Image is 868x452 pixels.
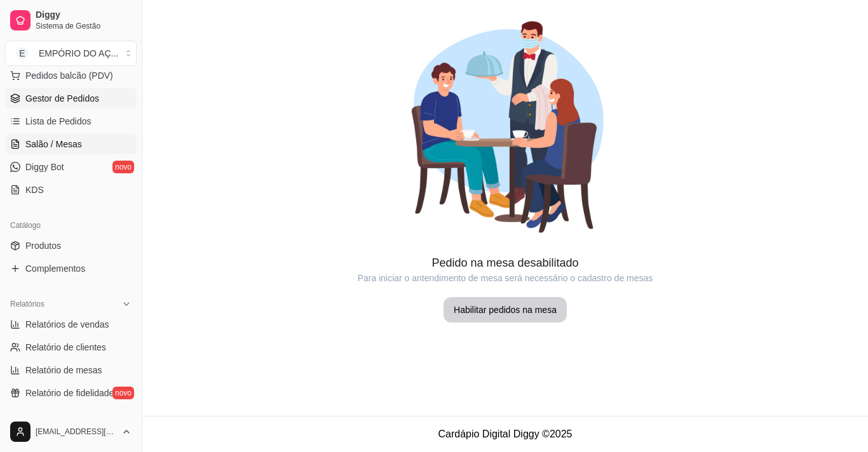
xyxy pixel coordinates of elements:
[36,21,132,31] span: Sistema de Gestão
[25,92,99,105] span: Gestor de Pedidos
[5,215,137,236] div: Catálogo
[5,383,137,403] a: Relatório de fidelidadenovo
[5,65,137,86] button: Pedidos balcão (PDV)
[25,138,82,150] span: Salão / Mesas
[5,41,137,66] button: Select a team
[5,416,137,447] button: [EMAIL_ADDRESS][DOMAIN_NAME]
[5,111,137,131] a: Lista de Pedidos
[39,47,118,60] div: EMPÓRIO DO AÇ ...
[25,364,102,376] span: Relatório de mesas
[5,5,137,36] a: DiggySistema de Gestão
[5,258,137,279] a: Complementos
[5,360,137,380] a: Relatório de mesas
[25,262,85,275] span: Complementos
[5,134,137,154] a: Salão / Mesas
[25,183,44,196] span: KDS
[10,299,44,309] span: Relatórios
[5,88,137,109] a: Gestor de Pedidos
[5,157,137,177] a: Diggy Botnovo
[25,69,113,82] span: Pedidos balcão (PDV)
[5,337,137,357] a: Relatório de clientes
[36,10,132,21] span: Diggy
[5,180,137,200] a: KDS
[5,314,137,335] a: Relatórios de vendas
[444,297,567,322] button: Habilitar pedidos na mesa
[16,47,29,60] span: E
[25,341,106,354] span: Relatório de clientes
[25,239,61,252] span: Produtos
[142,254,868,272] article: Pedido na mesa desabilitado
[5,236,137,256] a: Produtos
[142,416,868,452] footer: Cardápio Digital Diggy © 2025
[36,427,116,437] span: [EMAIL_ADDRESS][DOMAIN_NAME]
[25,318,109,331] span: Relatórios de vendas
[25,161,64,173] span: Diggy Bot
[25,115,92,128] span: Lista de Pedidos
[142,272,868,284] article: Para iniciar o antendimento de mesa será necessário o cadastro de mesas
[25,387,114,399] span: Relatório de fidelidade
